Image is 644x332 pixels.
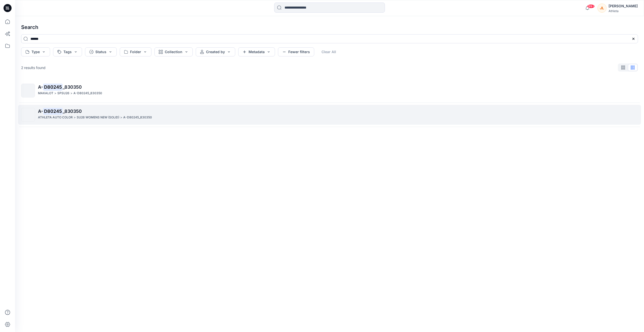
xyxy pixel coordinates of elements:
[238,47,275,56] button: Metadata
[154,47,193,56] button: Collection
[43,108,63,115] mark: D80245
[63,84,82,90] span: _830350
[43,83,63,90] mark: D80245
[73,91,102,96] p: A-D80245_830350
[38,84,43,90] span: A-
[57,91,69,96] p: SPSU26
[38,115,73,120] p: ATHLETA AUTO COLOR
[123,115,152,120] p: A-D80245_830350
[278,47,314,56] button: Fewer filters
[17,20,642,34] h4: Search
[597,4,607,13] div: JL
[38,91,53,96] p: MAKALOT
[609,3,638,9] div: [PERSON_NAME]
[85,47,117,56] button: Status
[77,115,119,120] p: SU26 WOMENS NEW (SOLID)
[21,47,50,56] button: Type
[21,65,46,70] p: 2 results found
[609,9,638,13] div: Athleta
[18,105,641,125] a: A-D80245_830350ATHLETA AUTO COLOR>SU26 WOMENS NEW (SOLID)>A-D80245_830350
[70,91,72,96] p: >
[120,47,151,56] button: Folder
[38,109,43,114] span: A-
[196,47,235,56] button: Created by
[63,109,82,114] span: _830350
[74,115,76,120] p: >
[53,47,82,56] button: Tags
[54,91,56,96] p: >
[18,81,641,101] a: A-D80245_830350MAKALOT>SPSU26>A-D80245_830350
[120,115,122,120] p: >
[587,4,595,8] span: 99+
